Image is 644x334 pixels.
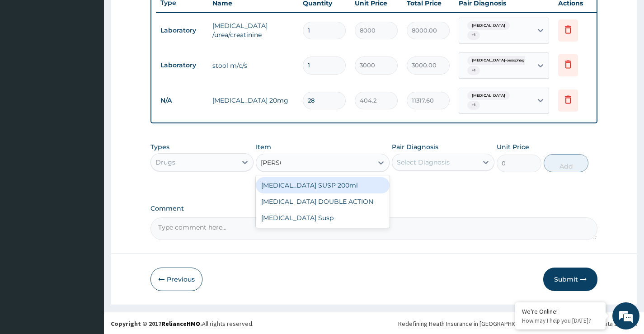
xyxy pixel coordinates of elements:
div: Select Diagnosis [397,158,450,167]
div: Minimize live chat window [148,5,170,26]
label: Item [256,142,271,151]
label: Types [150,143,169,151]
td: [MEDICAL_DATA] /urea/creatinine [208,17,298,44]
span: [MEDICAL_DATA] [467,91,510,100]
div: Redefining Heath Insurance in [GEOGRAPHIC_DATA] using Telemedicine and Data Science! [398,319,637,328]
td: N/A [156,92,208,109]
td: Laboratory [156,22,208,39]
div: [MEDICAL_DATA] DOUBLE ACTION [256,193,390,210]
p: How may I help you today? [522,317,599,325]
span: + 1 [467,66,480,75]
div: We're Online! [522,307,599,315]
span: [MEDICAL_DATA]-oesophageal erosion [467,56,549,65]
td: stool m/c/s [208,56,298,75]
span: + 1 [467,31,480,40]
td: [MEDICAL_DATA] 20mg [208,91,298,109]
label: Unit Price [497,142,529,151]
textarea: Type your message and hit 'Enter' [5,231,172,263]
span: [MEDICAL_DATA] [467,21,510,30]
td: Laboratory [156,57,208,74]
label: Comment [150,205,597,212]
a: RelianceHMO [161,320,200,328]
strong: Copyright © 2017 . [111,320,202,328]
span: We're online! [52,106,125,197]
img: d_794563401_company_1708531726252_794563401 [17,45,37,68]
button: Add [544,154,588,172]
button: Previous [150,268,202,291]
span: + 1 [467,101,480,110]
label: Pair Diagnosis [392,142,438,151]
div: Chat with us now [47,51,152,62]
div: Drugs [155,158,175,167]
div: [MEDICAL_DATA] Susp [256,210,390,226]
button: Submit [543,268,597,291]
div: [MEDICAL_DATA] SUSP 200ml [256,177,390,193]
